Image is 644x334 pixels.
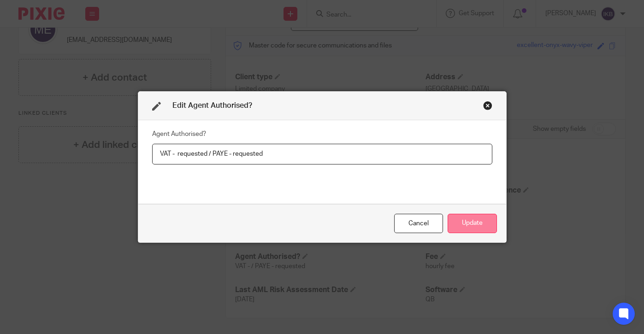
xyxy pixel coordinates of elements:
button: Update [448,214,497,234]
div: Close this dialog window [483,101,492,110]
input: Agent Authorised? [152,144,492,164]
span: Edit Agent Authorised? [172,102,252,109]
label: Agent Authorised? [152,129,206,139]
div: Close this dialog window [394,214,443,234]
